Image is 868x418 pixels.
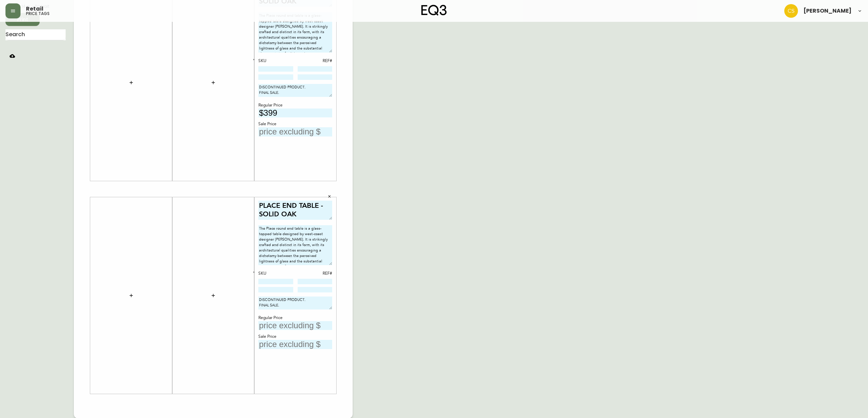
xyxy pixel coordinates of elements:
[258,271,293,277] div: SKU
[421,5,447,16] img: logo
[258,340,332,349] input: price excluding $
[258,201,332,220] textarea: PLACE END TABLE - SOLID OAK
[258,12,332,53] textarea: The Place round end table is a glass-topped table designed by west-coast designer [PERSON_NAME]. ...
[258,297,332,309] textarea: DISCONTINUED PRODUCT. FINAL SALE.
[5,29,66,40] input: Search
[258,121,332,127] div: Sale Price
[258,334,332,340] div: Sale Price
[298,271,333,277] div: REF#
[26,6,43,12] span: Retail
[258,225,332,265] textarea: The Place round end table is a glass-topped table designed by west-coast designer [PERSON_NAME]. ...
[258,127,332,136] input: price excluding $
[784,4,798,18] img: 996bfd46d64b78802a67b62ffe4c27a2
[258,321,332,330] input: price excluding $
[26,12,50,16] h5: price tags
[258,109,332,118] input: price excluding $
[258,102,332,109] div: Regular Price
[258,84,332,97] textarea: DISCONTINUED PRODUCT. FINAL SALE.
[258,58,293,64] div: SKU
[803,8,852,14] span: [PERSON_NAME]
[258,315,332,321] div: Regular Price
[298,58,333,64] div: REF#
